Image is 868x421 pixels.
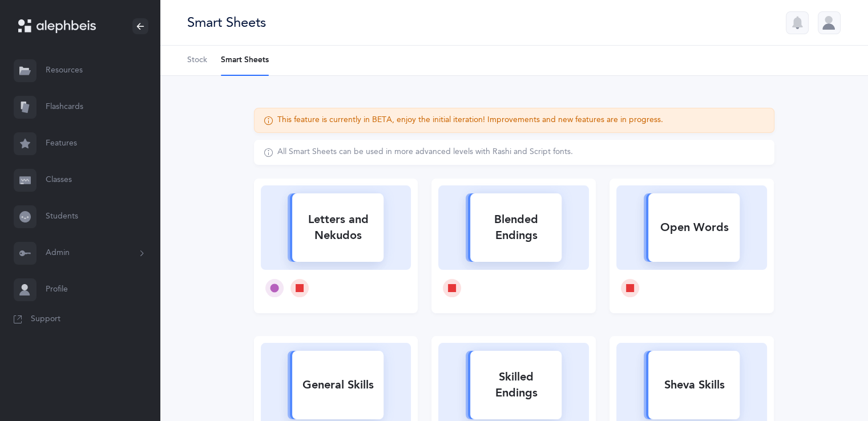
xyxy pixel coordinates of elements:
div: Skilled Endings [470,362,562,408]
div: All Smart Sheets can be used in more advanced levels with Rashi and Script fonts. [277,147,573,158]
div: This feature is currently in BETA, enjoy the initial iteration! Improvements and new features are... [277,115,663,126]
span: Stock [187,55,207,66]
div: Letters and Nekudos [292,205,383,250]
div: Smart Sheets [187,13,266,32]
div: General Skills [292,370,383,400]
span: Support [31,314,60,325]
div: Blended Endings [470,205,562,250]
div: Sheva Skills [648,370,740,400]
div: Open Words [648,213,740,242]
